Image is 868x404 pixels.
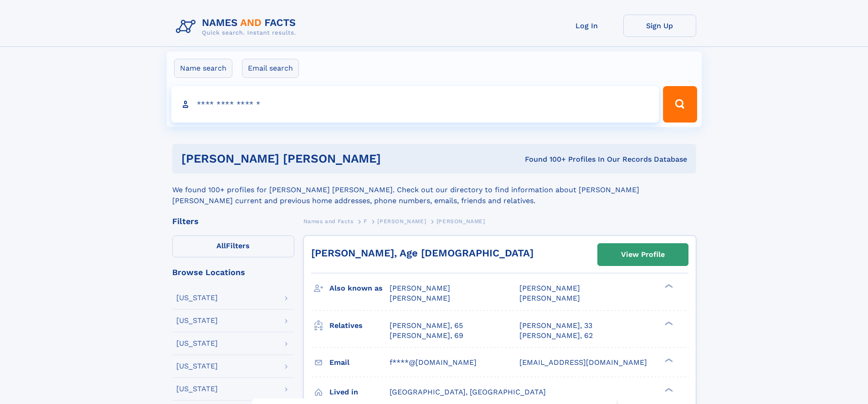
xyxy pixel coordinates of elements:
[390,331,463,341] a: [PERSON_NAME], 69
[623,15,696,37] a: Sign Up
[172,268,294,276] div: Browse Locations
[550,15,623,37] a: Log In
[377,218,426,225] span: [PERSON_NAME]
[453,154,687,164] div: Found 100+ Profiles In Our Records Database
[377,215,426,227] a: [PERSON_NAME]
[172,15,303,39] img: Logo Names and Facts
[390,284,450,292] span: [PERSON_NAME]
[176,385,218,393] div: [US_STATE]
[663,86,697,123] button: Search Button
[663,320,673,326] div: ❯
[176,340,218,347] div: [US_STATE]
[311,247,534,259] a: [PERSON_NAME], Age [DEMOGRAPHIC_DATA]
[172,217,294,225] div: Filters
[519,358,647,367] span: [EMAIL_ADDRESS][DOMAIN_NAME]
[663,357,673,363] div: ❯
[176,317,218,324] div: [US_STATE]
[176,363,218,370] div: [US_STATE]
[598,244,688,266] a: View Profile
[329,355,390,370] h3: Email
[303,215,354,227] a: Names and Facts
[519,294,580,302] span: [PERSON_NAME]
[176,294,218,302] div: [US_STATE]
[390,388,546,396] span: [GEOGRAPHIC_DATA], [GEOGRAPHIC_DATA]
[364,218,367,225] span: F
[216,241,226,250] span: All
[172,235,294,257] label: Filters
[174,59,232,78] label: Name search
[437,218,485,225] span: [PERSON_NAME]
[181,153,453,164] h1: [PERSON_NAME] [PERSON_NAME]
[519,331,593,341] a: [PERSON_NAME], 62
[519,321,592,331] a: [PERSON_NAME], 33
[621,244,665,265] div: View Profile
[329,318,390,333] h3: Relatives
[329,384,390,400] h3: Lived in
[364,215,367,227] a: F
[663,283,673,289] div: ❯
[171,86,659,123] input: search input
[172,174,696,206] div: We found 100+ profiles for [PERSON_NAME] [PERSON_NAME]. Check out our directory to find informati...
[390,294,450,302] span: [PERSON_NAME]
[329,281,390,296] h3: Also known as
[519,284,580,292] span: [PERSON_NAME]
[663,387,673,393] div: ❯
[390,321,463,331] a: [PERSON_NAME], 65
[242,59,299,78] label: Email search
